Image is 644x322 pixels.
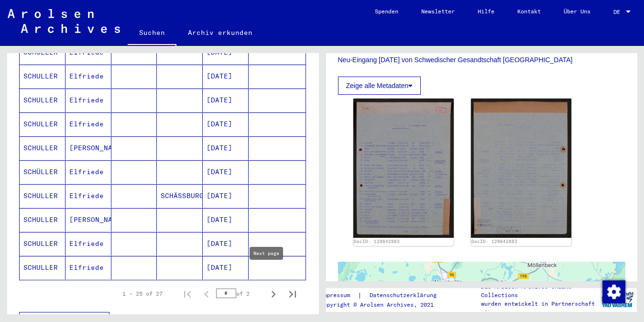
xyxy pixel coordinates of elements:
[20,256,65,279] mat-cell: SCHULLER
[481,282,598,300] p: Die Arolsen Archives Online-Collections
[203,160,249,184] mat-cell: [DATE]
[338,77,421,95] button: Zeige alle Metadaten
[65,65,111,88] mat-cell: Elfriede
[353,99,454,238] img: 001.jpg
[20,160,65,184] mat-cell: SCHÜLLER
[20,112,65,136] mat-cell: SCHULLER
[8,9,120,33] img: Arolsen_neg.svg
[20,65,65,88] mat-cell: SCHULLER
[283,284,302,303] button: Last page
[20,208,65,232] mat-cell: SCHULLER
[65,184,111,208] mat-cell: Elfriede
[178,284,197,303] button: First page
[203,112,249,136] mat-cell: [DATE]
[471,99,571,238] img: 002.jpg
[203,232,249,255] mat-cell: [DATE]
[20,184,65,208] mat-cell: SCHULLER
[65,112,111,136] mat-cell: Elfriede
[613,9,624,15] span: DE
[203,65,249,88] mat-cell: [DATE]
[203,256,249,279] mat-cell: [DATE]
[203,89,249,112] mat-cell: [DATE]
[320,290,448,300] div: |
[128,21,176,46] a: Suchen
[216,289,264,298] div: of 2
[20,136,65,160] mat-cell: SCHULLER
[203,208,249,232] mat-cell: [DATE]
[20,89,65,112] mat-cell: SCHULLER
[320,290,358,300] a: Impressum
[20,232,65,255] mat-cell: SCHULLER
[197,284,216,303] button: Previous page
[65,89,111,112] mat-cell: Elfriede
[176,21,264,44] a: Archiv erkunden
[354,239,400,244] a: DocID: 129642883
[65,208,111,232] mat-cell: [PERSON_NAME]
[320,300,448,309] p: Copyright © Arolsen Archives, 2021
[600,288,635,311] img: yv_logo.png
[471,239,517,244] a: DocID: 129642883
[481,300,598,317] p: wurden entwickelt in Partnerschaft mit
[362,290,448,300] a: Datenschutzerklärung
[65,136,111,160] mat-cell: [PERSON_NAME]
[157,184,203,208] mat-cell: SCHÄSSBURG
[65,256,111,279] mat-cell: Elfriede
[338,55,625,65] p: Neu-Eingang [DATE] von Schwedischer Gesandtschaft [GEOGRAPHIC_DATA]
[264,284,283,303] button: Next page
[65,232,111,255] mat-cell: Elfriede
[602,280,625,303] img: Zustimmung ändern
[203,136,249,160] mat-cell: [DATE]
[122,289,163,298] div: 1 – 25 of 27
[203,184,249,208] mat-cell: [DATE]
[65,160,111,184] mat-cell: Elfriede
